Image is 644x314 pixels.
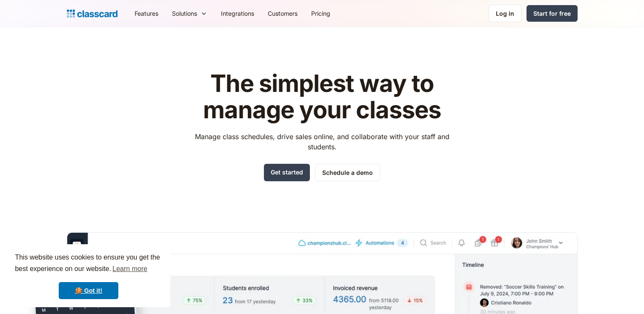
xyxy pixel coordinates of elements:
[59,282,118,299] a: dismiss cookie message
[165,4,214,23] div: Solutions
[489,5,521,22] a: Log in
[111,263,149,275] a: learn more about cookies
[304,4,337,23] a: Pricing
[261,4,304,23] a: Customers
[128,4,165,23] a: Features
[214,4,261,23] a: Integrations
[527,5,578,22] a: Start for free
[172,9,197,18] div: Solutions
[67,8,117,20] a: home
[496,9,514,18] div: Log in
[187,131,457,152] p: Manage class schedules, drive sales online, and collaborate with your staff and students.
[187,71,457,123] h1: The simplest way to manage your classes
[264,164,310,181] a: Get started
[7,244,170,307] div: cookieconsent
[15,252,162,275] span: This website uses cookies to ensure you get the best experience on our website.
[533,9,571,18] div: Start for free
[315,164,380,181] a: Schedule a demo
